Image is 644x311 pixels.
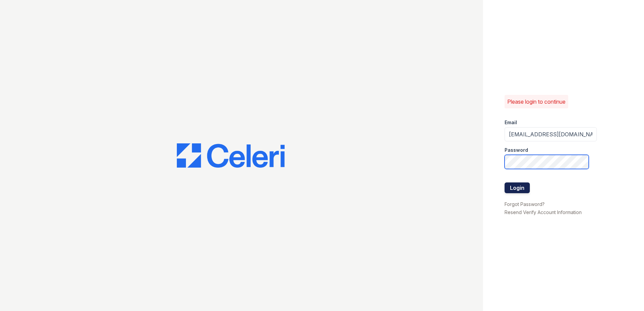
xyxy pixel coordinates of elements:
label: Password [505,147,528,153]
button: Login [505,182,530,193]
label: Email [505,119,517,126]
p: Please login to continue [507,98,566,106]
a: Forgot Password? [505,201,545,207]
a: Resend Verify Account Information [505,209,582,215]
img: CE_Logo_Blue-a8612792a0a2168367f1c8372b55b34899dd931a85d93a1a3d3e32e68fde9ad4.png [177,143,285,168]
